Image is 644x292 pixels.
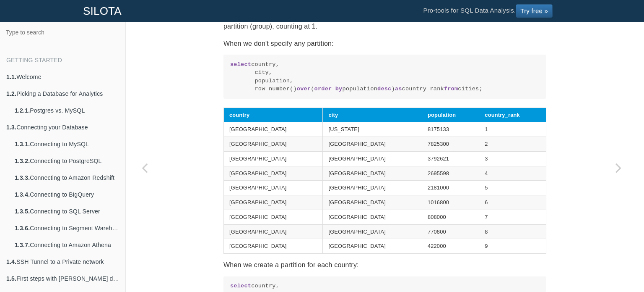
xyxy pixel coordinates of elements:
td: [GEOGRAPHIC_DATA] [323,210,422,224]
td: 6 [479,195,546,210]
a: Try free » [516,4,553,18]
th: population [422,108,479,122]
b: 1.3.4. [15,191,30,198]
td: 2695598 [422,166,479,181]
li: Pro-tools for SQL Data Analysis. [415,0,561,21]
a: 1.3.7.Connecting to Amazon Athena [8,237,125,253]
td: [GEOGRAPHIC_DATA] [224,151,323,166]
b: 1.1. [6,74,16,80]
td: [GEOGRAPHIC_DATA] [224,181,323,195]
span: select [230,283,251,289]
td: [GEOGRAPHIC_DATA] [323,151,422,166]
a: 1.3.3.Connecting to Amazon Redshift [8,169,125,186]
td: 3 [479,151,546,166]
td: [GEOGRAPHIC_DATA] [224,210,323,224]
b: 1.2. [6,90,16,97]
td: 7825300 [422,137,479,152]
td: [US_STATE] [323,122,422,137]
b: 1.2.1. [15,107,30,114]
b: 1.3.7. [15,242,30,248]
span: from [444,86,458,92]
b: 1.3.3. [15,174,30,181]
td: 8 [479,224,546,239]
span: select [230,61,251,68]
td: [GEOGRAPHIC_DATA] [323,195,422,210]
span: desc [377,86,391,92]
a: 1.3.2.Connecting to PostgreSQL [8,153,125,169]
td: 4 [479,166,546,181]
td: [GEOGRAPHIC_DATA] [224,239,323,254]
span: as [395,86,402,92]
span: by [335,86,343,92]
a: 1.3.6.Connecting to Segment Warehouse [8,220,125,237]
th: city [323,108,422,122]
a: SILOTA [77,0,128,21]
b: 1.3.2. [15,158,30,164]
td: [GEOGRAPHIC_DATA] [224,224,323,239]
td: 3792621 [422,151,479,166]
a: Previous page: Creating Pareto Charts to visualize the 80/20 principle [126,43,164,292]
b: 1.3.6. [15,225,30,231]
b: 1.3.1. [15,141,30,147]
p: When we create a partition for each country: [223,259,546,271]
a: 1.3.1.Connecting to MySQL [8,136,125,153]
td: 2 [479,137,546,152]
a: 1.2.1.Postgres vs. MySQL [8,102,125,119]
td: [GEOGRAPHIC_DATA] [224,166,323,181]
td: [GEOGRAPHIC_DATA] [323,166,422,181]
code: country, city, population, row_number() ( population ) country_rank cities; [230,61,540,93]
span: over [297,86,311,92]
td: 9 [479,239,546,254]
td: [GEOGRAPHIC_DATA] [323,239,422,254]
td: 1 [479,122,546,137]
a: Next page: Calculating Percentage (%) of Total Sum [600,43,637,292]
p: When we don't specify any partition: [223,38,546,49]
td: 2181000 [422,181,479,195]
th: country [224,108,323,122]
td: 1016800 [422,195,479,210]
td: 5 [479,181,546,195]
b: 1.4. [6,258,16,265]
span: order [314,86,332,92]
td: [GEOGRAPHIC_DATA] [323,181,422,195]
a: 1.3.4.Connecting to BigQuery [8,186,125,203]
td: 8175133 [422,122,479,137]
td: [GEOGRAPHIC_DATA] [323,224,422,239]
td: 808000 [422,210,479,224]
td: 770800 [422,224,479,239]
td: [GEOGRAPHIC_DATA] [224,122,323,137]
iframe: Drift Widget Chat Controller [602,250,634,282]
td: [GEOGRAPHIC_DATA] [323,137,422,152]
b: 1.3. [6,124,16,131]
b: 1.3.5. [15,208,30,215]
td: [GEOGRAPHIC_DATA] [224,137,323,152]
td: [GEOGRAPHIC_DATA] [224,195,323,210]
b: 1.5. [6,275,16,282]
a: 1.3.5.Connecting to SQL Server [8,203,125,220]
input: Type to search [3,24,123,40]
td: 422000 [422,239,479,254]
td: 7 [479,210,546,224]
th: country_rank [479,108,546,122]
